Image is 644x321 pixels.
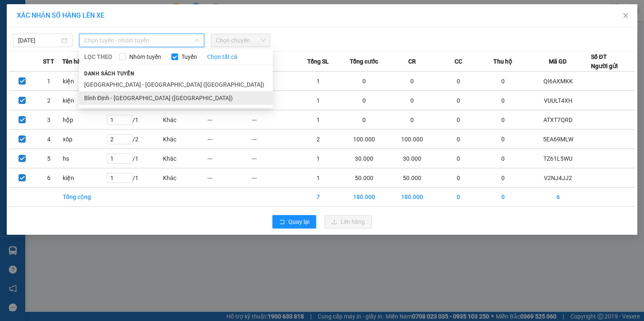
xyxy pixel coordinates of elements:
[43,57,54,66] span: STT
[35,149,62,168] td: 5
[251,149,296,168] td: ---
[194,38,200,43] span: down
[106,149,162,168] td: / 1
[340,130,388,149] td: 100.000
[62,91,107,110] td: kiện
[79,91,273,105] li: Bình Định - [GEOGRAPHIC_DATA] ([GEOGRAPHIC_DATA])
[325,215,372,228] button: uploadLên hàng
[614,4,637,28] button: Close
[436,168,481,188] td: 0
[549,57,567,66] span: Mã GD
[84,52,112,61] span: LỌC THEO
[39,4,87,12] strong: CÔNG TY TNHH
[251,72,296,91] td: ---
[162,149,207,168] td: Khác
[272,215,316,228] button: rollbackQuay lại
[106,110,162,130] td: / 1
[525,188,591,207] td: 6
[340,91,388,110] td: 0
[296,91,341,110] td: 1
[307,57,328,66] span: Tổng SL
[436,130,481,149] td: 0
[481,188,525,207] td: 0
[340,110,388,130] td: 0
[350,57,378,66] span: Tổng cước
[454,57,462,66] span: CC
[162,168,207,188] td: Khác
[525,72,591,91] td: QI6AXMKK
[79,78,273,91] li: [GEOGRAPHIC_DATA] - [GEOGRAPHIC_DATA] ([GEOGRAPHIC_DATA])
[62,130,107,149] td: xôp
[436,91,481,110] td: 0
[525,149,591,168] td: TZ61L5WU
[35,110,62,130] td: 3
[62,57,87,66] span: Tên hàng
[62,168,107,188] td: kiện
[251,91,296,110] td: ---
[279,219,285,225] span: rollback
[388,188,436,207] td: 180.000
[296,72,341,91] td: 1
[288,217,309,226] span: Quay lại
[436,149,481,168] td: 0
[436,110,481,130] td: 0
[79,70,139,77] span: Danh sách tuyến
[3,32,115,45] span: [GEOGRAPHIC_DATA], P. [GEOGRAPHIC_DATA], [GEOGRAPHIC_DATA]
[17,11,104,19] span: XÁC NHẬN SỐ HÀNG LÊN XE
[207,110,252,130] td: ---
[207,52,237,61] a: Chọn tất cả
[178,52,200,61] span: Tuyến
[3,48,121,55] strong: Văn phòng đại diện – CN [GEOGRAPHIC_DATA]
[35,91,62,110] td: 2
[388,168,436,188] td: 50.000
[591,52,617,71] div: Số ĐT Người gửi
[481,72,525,91] td: 0
[388,110,436,130] td: 0
[481,149,525,168] td: 0
[207,168,252,188] td: ---
[436,188,481,207] td: 0
[481,110,525,130] td: 0
[525,110,591,130] td: ATXT7QRD
[35,72,62,91] td: 1
[62,72,107,91] td: kiện
[408,57,416,66] span: CR
[481,91,525,110] td: 0
[436,72,481,91] td: 0
[35,168,62,188] td: 6
[388,149,436,168] td: 30.000
[388,130,436,149] td: 100.000
[27,13,99,21] strong: VẬN TẢI Ô TÔ KIM LIÊN
[3,56,116,69] span: [STREET_ADDRESS][PERSON_NAME] An Khê, [GEOGRAPHIC_DATA]
[481,168,525,188] td: 0
[493,57,512,66] span: Thu hộ
[62,110,107,130] td: hộp
[388,72,436,91] td: 0
[62,149,107,168] td: hs
[296,110,341,130] td: 1
[525,91,591,110] td: VUULT4XH
[207,149,252,168] td: ---
[296,149,341,168] td: 1
[481,130,525,149] td: 0
[340,188,388,207] td: 180.000
[340,168,388,188] td: 50.000
[340,72,388,91] td: 0
[388,91,436,110] td: 0
[84,34,199,47] span: Chọn tuyến - nhóm tuyến
[251,168,296,188] td: ---
[216,34,265,47] span: Chọn chuyến
[3,25,40,31] strong: Trụ sở Công ty
[525,168,591,188] td: V2NJ4JJ2
[251,110,296,130] td: ---
[35,130,62,149] td: 4
[622,12,629,19] span: close
[62,188,107,207] td: Tổng cộng
[162,110,207,130] td: Khác
[296,188,341,207] td: 7
[162,130,207,149] td: Khác
[126,52,165,61] span: Nhóm tuyến
[525,130,591,149] td: 5EA69MLW
[3,56,21,62] strong: Địa chỉ:
[251,130,296,149] td: ---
